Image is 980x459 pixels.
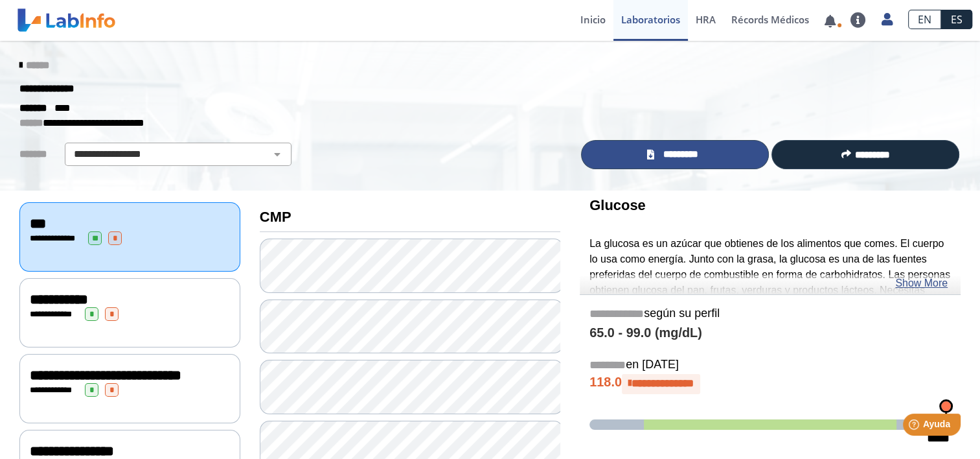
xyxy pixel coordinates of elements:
a: ES [941,10,972,29]
h4: 65.0 - 99.0 (mg/dL) [589,325,951,341]
b: CMP [260,209,291,225]
h5: en [DATE] [589,358,951,373]
a: EN [908,10,941,29]
b: Glucose [589,197,646,213]
iframe: Help widget launcher [865,408,966,445]
p: La glucosa es un azúcar que obtienes de los alimentos que comes. El cuerpo lo usa como energía. J... [589,236,951,344]
span: HRA [696,13,716,26]
h5: según su perfil [589,307,951,322]
a: Show More [895,276,948,291]
h4: 118.0 [589,374,951,394]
